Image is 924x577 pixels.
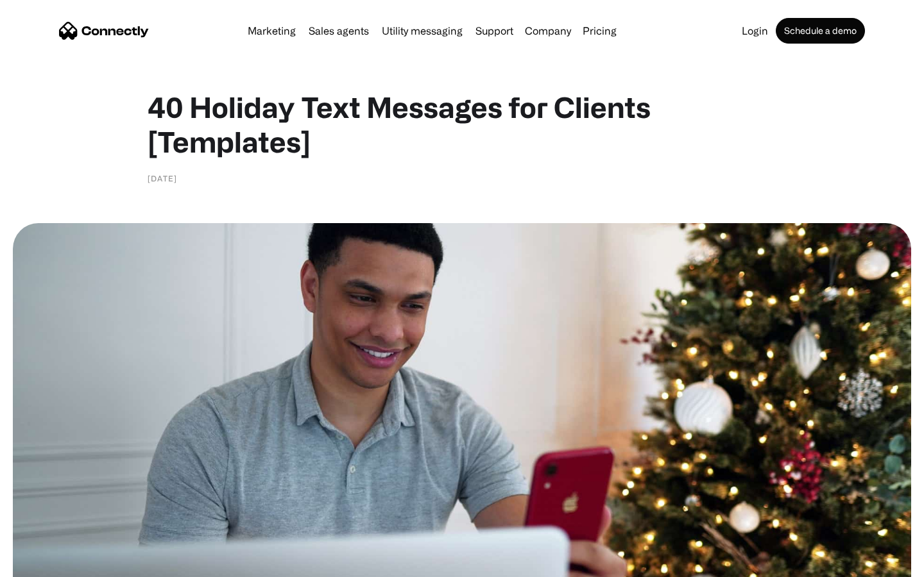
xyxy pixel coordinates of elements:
a: home [59,21,149,40]
div: [DATE] [148,172,177,185]
aside: Language selected: English [13,555,77,573]
a: Support [470,26,518,36]
div: Company [521,22,575,40]
h1: 40 Holiday Text Messages for Clients [Templates] [148,90,776,159]
a: Schedule a demo [776,18,865,44]
a: Sales agents [304,26,374,36]
a: Pricing [577,26,622,36]
div: Company [525,22,571,40]
a: Marketing [243,26,301,36]
a: Login [737,26,773,36]
a: Utility messaging [377,26,468,36]
ul: Language list [26,555,77,573]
